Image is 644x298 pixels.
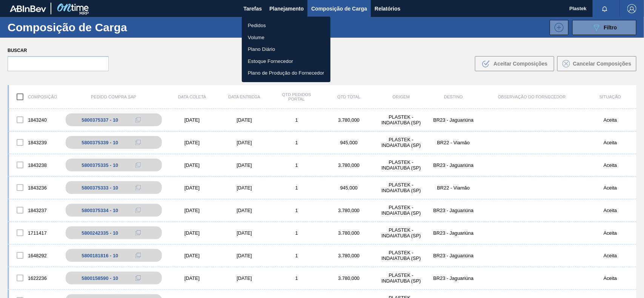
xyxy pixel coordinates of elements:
[242,43,330,55] a: Plano Diário
[242,32,330,44] a: Volume
[242,20,330,32] a: Pedidos
[242,55,330,67] a: Estoque Fornecedor
[242,67,330,79] a: Plano de Produção do Fornecedor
